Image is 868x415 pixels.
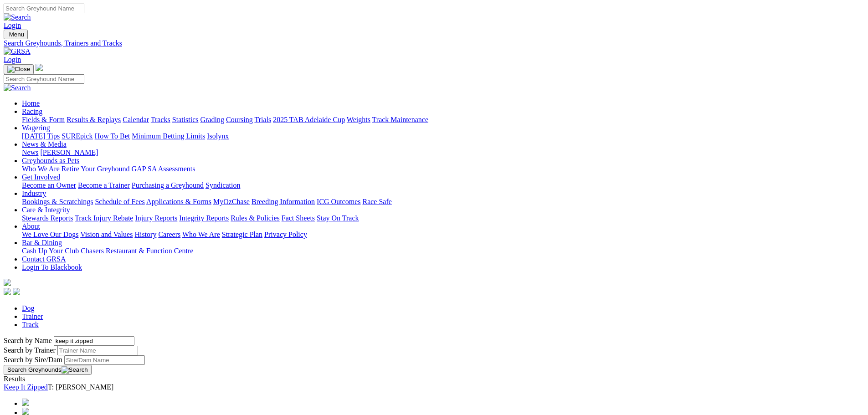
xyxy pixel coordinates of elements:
[4,64,34,74] button: Toggle navigation
[22,173,60,181] a: Get Involved
[200,116,224,123] a: Grading
[132,132,205,140] a: Minimum Betting Limits
[22,214,864,222] div: Care & Integrity
[64,355,145,365] input: Search by Sire/Dam name
[57,346,138,355] input: Search by Trainer name
[4,21,21,29] a: Login
[22,399,29,406] img: chevrons-left-pager-blue.svg
[22,206,70,214] a: Care & Integrity
[372,116,428,123] a: Track Maintenance
[135,214,177,222] a: Injury Reports
[182,231,220,238] a: Who We Are
[4,365,92,375] button: Search Greyhounds
[146,198,211,205] a: Applications & Forms
[205,181,240,189] a: Syndication
[4,84,31,92] img: Search
[132,165,195,173] a: GAP SA Assessments
[213,198,250,205] a: MyOzChase
[22,99,40,107] a: Home
[252,198,315,205] a: Breeding Information
[22,231,78,238] a: We Love Our Dogs
[75,214,133,222] a: Track Injury Rebate
[22,132,60,140] a: [DATE] Tips
[264,231,307,238] a: Privacy Policy
[22,181,864,190] div: Get Involved
[254,116,271,123] a: Trials
[62,132,92,140] a: SUREpick
[22,108,42,115] a: Racing
[226,116,253,123] a: Coursing
[123,116,149,123] a: Calendar
[22,321,39,328] a: Track
[22,304,35,312] a: Dog
[22,116,864,124] div: Racing
[4,4,84,13] input: Search
[22,263,82,271] a: Login To Blackbook
[22,313,43,320] a: Trainer
[158,231,180,238] a: Careers
[81,247,193,255] a: Chasers Restaurant & Function Centre
[78,181,130,189] a: Become a Trainer
[22,149,38,156] a: News
[134,231,156,238] a: History
[362,198,391,205] a: Race Safe
[132,181,204,189] a: Purchasing a Greyhound
[22,190,46,197] a: Industry
[40,149,98,156] a: [PERSON_NAME]
[7,66,30,73] img: Close
[22,239,62,246] a: Bar & Dining
[62,366,88,374] img: Search
[231,214,280,222] a: Rules & Policies
[172,116,199,123] a: Statistics
[22,198,864,206] div: Industry
[207,132,229,140] a: Isolynx
[4,356,62,364] label: Search by Sire/Dam
[4,383,48,391] a: Keep It Zipped
[317,198,360,205] a: ICG Outcomes
[4,74,84,84] input: Search
[4,288,11,295] img: facebook.svg
[22,165,864,173] div: Greyhounds as Pets
[22,231,864,239] div: About
[22,165,60,173] a: Who We Are
[4,56,21,63] a: Login
[4,279,11,286] img: logo-grsa-white.png
[62,165,130,173] a: Retire Your Greyhound
[36,64,43,71] img: logo-grsa-white.png
[273,116,345,123] a: 2025 TAB Adelaide Cup
[4,375,864,383] div: Results
[282,214,315,222] a: Fact Sheets
[4,30,28,39] button: Toggle navigation
[22,408,29,415] img: chevron-left-pager-blue.svg
[22,157,79,164] a: Greyhounds as Pets
[347,116,370,123] a: Weights
[4,383,864,391] div: T: [PERSON_NAME]
[4,337,52,344] label: Search by Name
[4,39,864,47] a: Search Greyhounds, Trainers and Tracks
[22,222,40,230] a: About
[4,47,31,56] img: GRSA
[22,247,79,255] a: Cash Up Your Club
[54,336,134,346] input: Search by Greyhound name
[95,198,144,205] a: Schedule of Fees
[95,132,130,140] a: How To Bet
[22,116,65,123] a: Fields & Form
[222,231,262,238] a: Strategic Plan
[22,140,67,148] a: News & Media
[22,132,864,140] div: Wagering
[22,247,864,255] div: Bar & Dining
[9,31,24,38] span: Menu
[22,181,76,189] a: Become an Owner
[151,116,170,123] a: Tracks
[67,116,121,123] a: Results & Replays
[22,198,93,205] a: Bookings & Scratchings
[317,214,359,222] a: Stay On Track
[22,149,864,157] div: News & Media
[4,346,56,354] label: Search by Trainer
[179,214,229,222] a: Integrity Reports
[13,288,20,295] img: twitter.svg
[22,214,73,222] a: Stewards Reports
[80,231,133,238] a: Vision and Values
[22,255,66,263] a: Contact GRSA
